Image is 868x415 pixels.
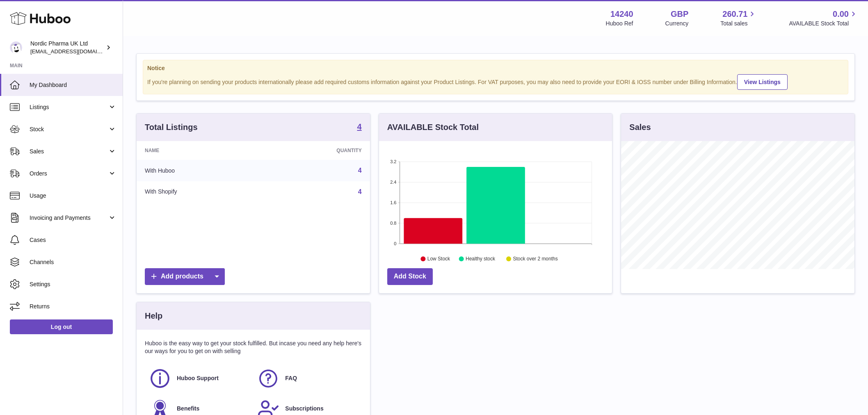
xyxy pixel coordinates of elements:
span: Cases [30,236,116,244]
th: Quantity [263,141,370,160]
a: 260.71 Total sales [720,9,757,27]
span: Returns [30,303,116,310]
a: Huboo Support [149,367,249,390]
span: Listings [30,103,108,111]
a: View Listings [737,74,788,90]
span: Huboo Support [177,374,219,382]
h3: Sales [629,122,651,133]
a: FAQ [257,367,357,390]
text: Healthy stock [466,256,496,262]
text: 1.6 [390,200,396,205]
h3: AVAILABLE Stock Total [387,122,479,133]
span: 0.00 [833,9,849,20]
a: Add products [145,268,225,285]
text: Low Stock [427,256,450,262]
th: Name [137,141,263,160]
span: 260.71 [722,9,747,20]
span: AVAILABLE Stock Total [789,20,858,27]
a: 4 [357,123,362,132]
text: 0.8 [390,221,396,226]
text: Stock over 2 months [513,256,557,262]
img: internalAdmin-14240@internal.huboo.com [10,41,22,54]
text: 0 [394,241,396,246]
strong: 14240 [610,9,633,20]
p: Huboo is the easy way to get your stock fulfilled. But incase you need any help here's our ways f... [145,340,362,355]
a: 4 [358,188,362,195]
td: With Huboo [137,160,263,181]
strong: 4 [357,123,362,131]
span: Sales [30,148,108,155]
div: If you're planning on sending your products internationally please add required customs informati... [147,73,844,90]
div: Huboo Ref [606,20,633,27]
a: 0.00 AVAILABLE Stock Total [789,9,858,27]
a: Add Stock [387,268,433,285]
strong: GBP [671,9,688,20]
span: FAQ [285,374,297,382]
div: Currency [665,20,689,27]
span: Subscriptions [285,405,323,413]
h3: Total Listings [145,122,198,133]
text: 2.4 [390,180,396,185]
span: Total sales [720,20,757,27]
a: Log out [10,319,113,334]
span: [EMAIL_ADDRESS][DOMAIN_NAME] [30,48,121,55]
strong: Notice [147,64,844,72]
h3: Help [145,310,162,322]
td: With Shopify [137,181,263,203]
text: 3.2 [390,159,396,164]
span: Benefits [177,405,199,413]
span: Channels [30,258,116,266]
span: Stock [30,125,108,133]
span: My Dashboard [30,81,116,89]
span: Settings [30,280,116,288]
span: Usage [30,192,116,200]
div: Nordic Pharma UK Ltd [30,40,104,55]
span: Invoicing and Payments [30,214,108,222]
span: Orders [30,170,108,178]
a: 4 [358,167,362,174]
